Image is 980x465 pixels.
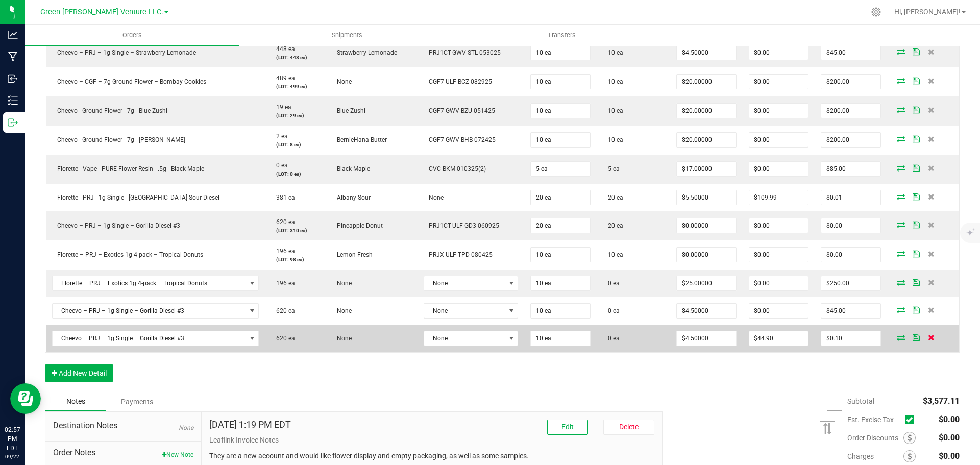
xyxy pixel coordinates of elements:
input: 0 [749,304,808,318]
span: 10 ea [603,78,623,85]
span: None [424,276,505,290]
span: PRJ1CT-ULF-GD3-060925 [424,222,499,229]
span: Delete [619,423,639,431]
input: 0 [749,190,808,205]
input: 0 [531,248,590,262]
span: NO DATA FOUND [52,276,259,291]
input: 0 [821,276,880,290]
span: $0.00 [939,414,960,424]
span: 620 ea [271,307,295,314]
button: Delete [603,420,654,435]
input: 0 [749,218,808,233]
input: 0 [677,218,736,233]
p: (LOT: 8 ea) [271,141,320,149]
span: Hi, [PERSON_NAME]! [894,8,961,16]
span: Cheevo – PRJ – 1g Single – Gorilla Diesel #3 [52,222,180,229]
span: Destination Notes [53,420,193,432]
span: CGF7-ULF-BCZ-082925 [424,78,492,85]
span: Blue Zushi [332,107,365,114]
h4: [DATE] 1:19 PM EDT [209,420,291,430]
input: 0 [531,331,590,346]
span: Save Order Detail [909,251,924,257]
span: None [332,280,352,287]
inline-svg: Manufacturing [8,52,18,62]
span: Green [PERSON_NAME] Venture LLC. [40,8,163,16]
p: (LOT: 448 ea) [271,54,320,61]
span: Save Order Detail [909,222,924,228]
span: CVC-BKM-010325(2) [424,165,486,173]
input: 0 [821,331,880,346]
span: 196 ea [271,280,295,287]
input: 0 [531,75,590,89]
span: PRJX-ULF-TPD-080425 [424,251,493,258]
span: None [332,78,352,85]
span: Delete Order Detail [924,193,939,200]
input: 0 [531,218,590,233]
span: Delete Order Detail [924,48,939,55]
input: 0 [677,104,736,118]
input: 0 [677,133,736,147]
span: Delete Order Detail [924,107,939,113]
input: 0 [749,276,808,290]
inline-svg: Analytics [8,30,18,40]
span: CGF7-GWV-BZU-051425 [424,107,495,114]
span: 489 ea [271,75,295,82]
span: Charges [847,452,903,460]
input: 0 [749,248,808,262]
span: Save Order Detail [909,307,924,313]
span: Pineapple Donut [332,222,383,229]
span: 10 ea [603,251,623,258]
span: None [424,304,505,318]
input: 0 [749,45,808,60]
span: 196 ea [271,248,295,255]
input: 0 [531,276,590,290]
span: Cheevo - Ground Flower - 7g - Blue Zushi [52,107,167,114]
button: Add New Detail [45,364,113,382]
div: Notes [45,392,106,411]
input: 0 [677,75,736,89]
input: 0 [531,104,590,118]
span: Albany Sour [332,194,371,201]
span: CGF7-GWV-BHB-072425 [424,136,496,143]
input: 0 [749,75,808,89]
span: $0.00 [939,433,960,443]
span: Calculate excise tax [905,412,919,426]
span: Florette – PRJ – Exotics 1g 4-pack – Tropical Donuts [52,251,203,258]
span: 2 ea [271,133,288,140]
input: 0 [531,133,590,147]
span: None [424,194,444,201]
span: Cheevo – PRJ – 1g Single – Strawberry Lemonade [52,49,196,56]
span: 620 ea [271,335,295,342]
span: Cheevo - Ground Flower - 7g - [PERSON_NAME] [52,136,185,143]
p: Leaflink Invoice Notes [209,435,654,446]
span: 448 ea [271,45,295,53]
span: BernieHana Butter [332,136,387,143]
input: 0 [821,133,880,147]
a: Shipments [239,25,454,46]
span: NO DATA FOUND [52,303,259,319]
input: 0 [821,248,880,262]
span: Florette - Vape - PURE Flower Resin - .5g - Black Maple [52,165,204,173]
p: (LOT: 29 ea) [271,112,320,119]
span: 10 ea [603,136,623,143]
input: 0 [677,162,736,176]
input: 0 [531,162,590,176]
span: 10 ea [603,49,623,56]
span: 5 ea [603,165,620,173]
span: 20 ea [603,222,623,229]
span: Cheevo – PRJ – 1g Single – Gorilla Diesel #3 [53,304,246,318]
input: 0 [749,331,808,346]
span: None [424,331,505,346]
span: None [179,424,193,431]
span: 10 ea [603,107,623,114]
span: Save Order Detail [909,193,924,200]
span: None [332,335,352,342]
span: Delete Order Detail [924,78,939,84]
div: Manage settings [870,7,883,17]
input: 0 [749,133,808,147]
p: (LOT: 98 ea) [271,256,320,263]
input: 0 [749,162,808,176]
span: $0.00 [939,451,960,461]
button: New Note [162,450,193,459]
a: Transfers [454,25,669,46]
